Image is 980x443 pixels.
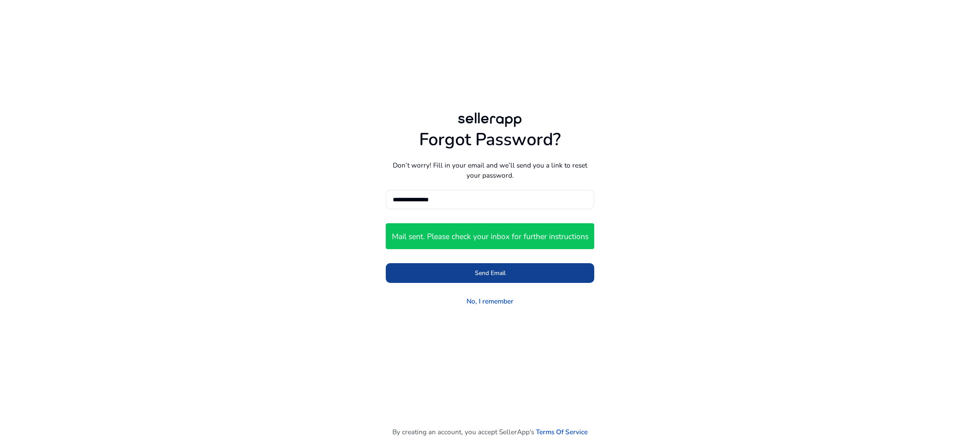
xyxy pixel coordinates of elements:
[392,232,589,241] h4: Mail sent. Please check your inbox for further instructions
[475,268,506,278] span: Send Email
[386,160,594,180] p: Don’t worry! Fill in your email and we’ll send you a link to reset your password.
[467,296,513,306] a: No, I remember
[536,427,588,437] a: Terms Of Service
[386,129,594,150] h1: Forgot Password?
[386,263,594,283] button: Send Email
